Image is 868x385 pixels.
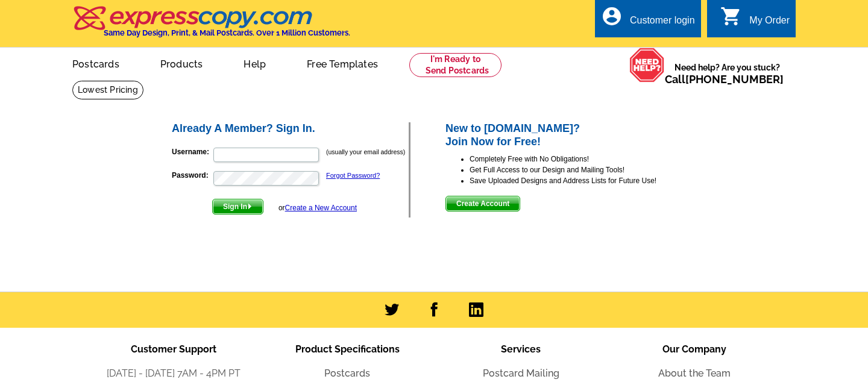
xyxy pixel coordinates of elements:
a: Products [141,49,222,77]
a: Postcard Mailing [483,368,559,379]
a: [PHONE_NUMBER] [685,73,784,86]
a: Create a New Account [285,204,357,212]
li: [DATE] - [DATE] 7AM - 4PM PT [87,366,260,381]
span: Our Company [662,343,726,355]
a: About the Team [658,368,731,379]
li: Completely Free with No Obligations! [470,154,698,164]
img: help [629,48,665,83]
a: Forgot Password? [326,172,380,179]
img: button-next-arrow-white.png [247,204,253,209]
a: Postcards [53,49,139,77]
i: shopping_cart [720,5,742,27]
label: Password: [172,170,212,181]
span: Call [665,73,784,86]
h4: Same Day Design, Print, & Mail Postcards. Over 1 Million Customers. [104,28,350,37]
small: (usually your email address) [326,148,405,155]
a: account_circle Customer login [601,13,695,28]
span: Create Account [446,196,520,211]
a: Same Day Design, Print, & Mail Postcards. Over 1 Million Customers. [72,14,350,37]
i: account_circle [601,5,623,27]
button: Create Account [445,196,520,211]
span: Services [501,343,541,355]
h2: Already A Member? Sign In. [172,122,409,136]
button: Sign In [212,199,263,214]
a: shopping_cart My Order [720,13,790,28]
a: Help [224,49,285,77]
h2: New to [DOMAIN_NAME]? Join Now for Free! [445,122,698,148]
a: Postcards [324,368,370,379]
span: Customer Support [131,343,216,355]
li: Save Uploaded Designs and Address Lists for Future Use! [470,175,698,186]
span: Product Specifications [295,343,400,355]
span: Sign In [213,199,263,214]
li: Get Full Access to our Design and Mailing Tools! [470,164,698,175]
a: Free Templates [288,49,397,77]
span: Need help? Are you stuck? [665,61,790,86]
div: or [278,202,357,213]
div: Customer login [630,15,695,32]
label: Username: [172,146,212,157]
div: My Order [749,15,790,32]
